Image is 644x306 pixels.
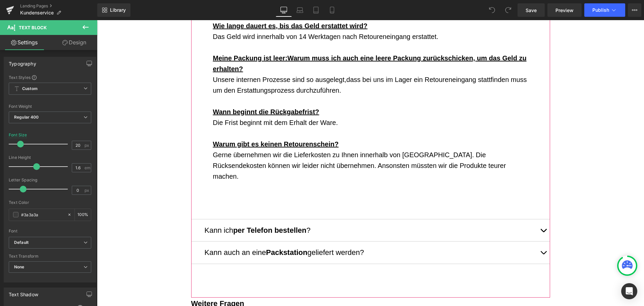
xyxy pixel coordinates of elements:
span: Library [110,7,126,13]
b: Regular 400 [14,115,39,120]
button: Undo [485,3,499,17]
span: px [85,188,90,192]
a: Desktop [276,3,292,17]
a: Design [50,35,99,50]
span: Save [526,7,537,14]
u: Meine Packung ist leer: [116,34,191,42]
a: Mobile [324,3,340,17]
div: Font [9,229,91,233]
button: Redo [501,3,515,17]
div: Text Color [9,200,91,205]
span: em [85,166,90,170]
p: Kann ich ? [108,204,440,216]
button: Publish [584,3,625,17]
p: Gerne übernehmen wir die Lieferkosten zu Ihnen innerhalb von [GEOGRAPHIC_DATA]. Die Rücksendekost... [116,129,431,162]
b: Wann beginnt die Rückgabefrist? [116,88,222,95]
span: Das Geld wird innerhalb von 14 Werktagen nach Retoureneingang erstattet. [116,13,341,20]
b: Weitere Fragen [94,279,148,288]
div: Open Intercom Messenger [621,283,637,299]
a: Preview [547,3,582,17]
span: Kundenservice [20,10,54,15]
div: Font Size [9,133,27,137]
u: Warum muss ich auch eine leere Packung zurückschicken, um das Geld zu erhalten? [116,34,430,52]
div: Letter Spacing [9,178,91,182]
div: Text Transform [9,254,91,259]
a: New Library [97,3,130,17]
b: per Telefon bestellen [136,206,209,214]
span: dass bei uns im Lager ein Retoureneingang stattfinden muss um den Erstattungsprozess durchzuführen. [116,56,430,74]
p: Die Frist beginnt mit dem Erhalt der Ware. [116,97,431,108]
a: Laptop [292,3,308,17]
span: Text Block [19,25,47,30]
div: Text Styles [9,75,91,80]
p: Unsere internen Prozesse sind so ausgelegt, [116,54,431,76]
b: None [14,264,24,269]
div: Line Height [9,155,91,160]
span: Publish [592,7,609,13]
div: Font Weight [9,104,91,109]
div: Text Shadow [9,288,38,297]
i: Default [14,240,29,246]
span: Preview [555,7,574,14]
div: % [75,209,91,221]
strong: Packstation [169,228,211,236]
button: More [628,3,641,17]
span: px [85,143,90,147]
a: Tablet [308,3,324,17]
a: Landing Pages [20,3,97,9]
b: Warum gibt es keinen Retourenschein? [116,120,242,128]
b: Wie lange dauert es, bis das Geld erstattet wird? [116,2,271,9]
input: Color [21,211,64,218]
p: Kann auch an eine geliefert werden? [108,226,440,238]
b: Custom [22,86,38,92]
div: Typography [9,57,36,67]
